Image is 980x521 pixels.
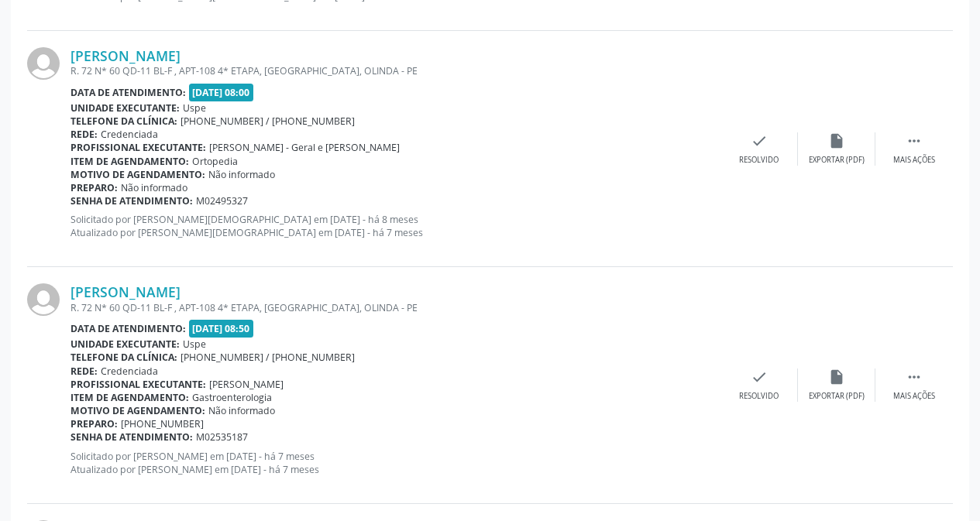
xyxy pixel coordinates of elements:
span: M02495327 [196,194,248,207]
div: R. 72 N* 60 QD-11 BL-F , APT-108 4* ETAPA, [GEOGRAPHIC_DATA], OLINDA - PE [70,301,720,314]
b: Data de atendimento: [70,86,186,99]
b: Item de agendamento: [70,391,189,404]
b: Senha de atendimento: [70,194,193,207]
b: Rede: [70,365,98,378]
span: [DATE] 08:50 [189,320,254,338]
b: Senha de atendimento: [70,430,193,444]
b: Telefone da clínica: [70,115,177,128]
div: Resolvido [739,391,779,402]
i: insert_drive_file [828,132,845,149]
div: Mais ações [893,391,935,402]
i: check [751,132,768,149]
b: Unidade executante: [70,101,180,115]
div: Exportar (PDF) [809,391,865,402]
b: Preparo: [70,181,118,194]
span: [PHONE_NUMBER] / [PHONE_NUMBER] [181,351,355,364]
a: [PERSON_NAME] [70,283,181,300]
b: Motivo de agendamento: [70,168,205,181]
i:  [906,132,923,149]
span: Uspe [183,338,206,351]
div: R. 72 N* 60 QD-11 BL-F , APT-108 4* ETAPA, [GEOGRAPHIC_DATA], OLINDA - PE [70,64,720,77]
div: Exportar (PDF) [809,155,865,166]
a: [PERSON_NAME] [70,47,181,64]
p: Solicitado por [PERSON_NAME][DEMOGRAPHIC_DATA] em [DATE] - há 8 meses Atualizado por [PERSON_NAME... [70,213,720,239]
span: Não informado [121,181,187,194]
span: [DATE] 08:00 [189,84,254,101]
span: Não informado [208,168,275,181]
span: Não informado [208,404,275,417]
b: Profissional executante: [70,141,206,154]
b: Telefone da clínica: [70,351,177,364]
span: Gastroenterologia [192,391,272,404]
i: insert_drive_file [828,368,845,386]
b: Motivo de agendamento: [70,404,205,417]
img: img [27,283,60,316]
span: Uspe [183,101,206,115]
img: img [27,47,60,80]
span: Credenciada [101,128,158,141]
b: Rede: [70,128,98,141]
b: Preparo: [70,417,118,430]
span: [PHONE_NUMBER] / [PHONE_NUMBER] [181,115,355,128]
span: Credenciada [101,365,158,378]
span: [PERSON_NAME] - Geral e [PERSON_NAME] [209,141,400,154]
b: Data de atendimento: [70,322,186,335]
span: [PHONE_NUMBER] [121,417,204,430]
div: Resolvido [739,155,779,166]
span: [PERSON_NAME] [209,378,284,391]
b: Unidade executante: [70,338,180,351]
i: check [751,368,768,386]
i:  [906,368,923,386]
b: Item de agendamento: [70,155,189,168]
span: Ortopedia [192,155,238,168]
span: M02535187 [196,430,248,444]
p: Solicitado por [PERSON_NAME] em [DATE] - há 7 meses Atualizado por [PERSON_NAME] em [DATE] - há 7... [70,450,720,476]
b: Profissional executante: [70,378,206,391]
div: Mais ações [893,155,935,166]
